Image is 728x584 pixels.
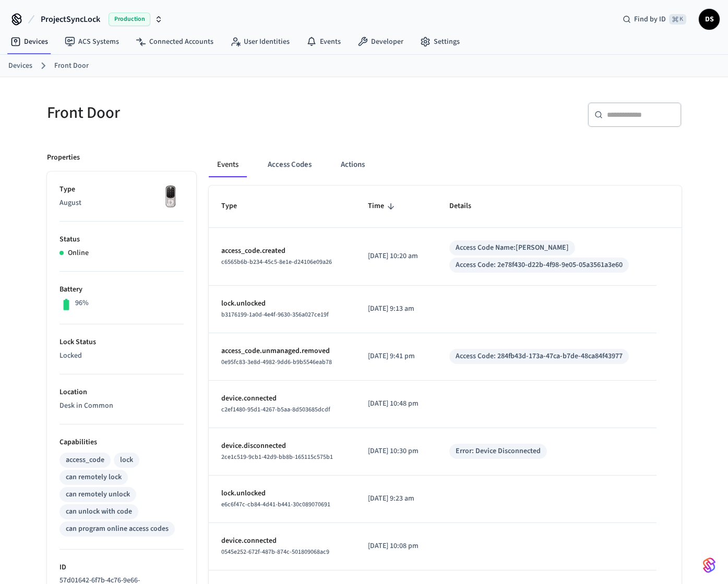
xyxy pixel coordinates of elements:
[259,152,320,177] button: Access Codes
[456,242,569,253] div: Access Code Name: [PERSON_NAME]
[349,32,412,51] a: Developer
[68,248,89,259] p: Online
[221,246,343,257] p: access_code.created
[158,184,184,210] img: Yale Assure Touchscreen Wifi Smart Lock, Satin Nickel, Front
[221,310,329,319] span: b3176199-1a0d-4e4f-9630-356a027ce19f
[209,152,682,177] div: ant example
[221,453,333,461] span: 2ce1c519-9cb1-42d9-bb8b-165115c575b1
[221,488,343,499] p: lock.unlocked
[59,284,184,295] p: Battery
[66,506,132,517] div: can unlock with code
[47,102,358,124] h5: Front Door
[59,350,184,361] p: Locked
[634,14,666,25] span: Find by ID
[669,14,686,25] span: ⌘ K
[456,351,623,362] div: Access Code: 284fb43d-173a-47ca-b7de-48ca84f43977
[127,32,222,51] a: Connected Accounts
[221,441,343,452] p: device.disconnected
[59,562,184,573] p: ID
[66,489,130,500] div: can remotely unlock
[120,455,133,466] div: lock
[222,32,298,51] a: User Identities
[54,60,89,71] a: Front Door
[368,398,424,409] p: [DATE] 10:48 pm
[368,493,424,504] p: [DATE] 9:23 am
[456,446,541,457] div: Error: Device Disconnected
[699,9,720,30] button: DS
[221,258,332,266] span: c6565b6b-b234-45c5-8e1e-d24106e09a26
[221,500,330,509] span: e6c6f47c-cb84-4d41-b441-30c089070691
[700,10,719,29] span: DS
[59,184,184,195] p: Type
[66,472,122,483] div: can remotely lock
[703,557,715,574] img: SeamLogoGradient.69752ec5.svg
[332,152,373,177] button: Actions
[59,387,184,398] p: Location
[209,152,247,177] button: Events
[614,10,695,29] div: Find by ID⌘ K
[221,198,250,214] span: Type
[449,198,485,214] span: Details
[298,32,349,51] a: Events
[456,260,623,271] div: Access Code: 2e78f430-d22b-4f98-9e05-05a3561a3e60
[59,437,184,448] p: Capabilities
[66,524,169,534] div: can program online access codes
[109,13,150,26] span: Production
[66,455,104,466] div: access_code
[368,446,424,457] p: [DATE] 10:30 pm
[59,400,184,411] p: Desk in Common
[368,351,424,362] p: [DATE] 9:41 pm
[59,337,184,348] p: Lock Status
[221,547,329,556] span: 0545e252-672f-487b-874c-501809068ac9
[8,60,32,71] a: Devices
[221,405,330,414] span: c2ef1480-95d1-4267-b5aa-8d503685dcdf
[221,393,343,404] p: device.connected
[75,298,89,309] p: 96%
[221,346,343,357] p: access_code.unmanaged.removed
[221,298,343,309] p: lock.unlocked
[221,536,343,546] p: device.connected
[59,198,184,209] p: August
[59,234,184,245] p: Status
[47,152,80,163] p: Properties
[2,32,56,51] a: Devices
[221,358,332,367] span: 0e95fc83-3e8d-4982-9dd6-b9b5546eab78
[368,303,424,314] p: [DATE] 9:13 am
[56,32,127,51] a: ACS Systems
[41,13,100,26] span: ProjectSyncLock
[368,541,424,552] p: [DATE] 10:08 pm
[368,198,398,214] span: Time
[368,251,424,262] p: [DATE] 10:20 am
[412,32,468,51] a: Settings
